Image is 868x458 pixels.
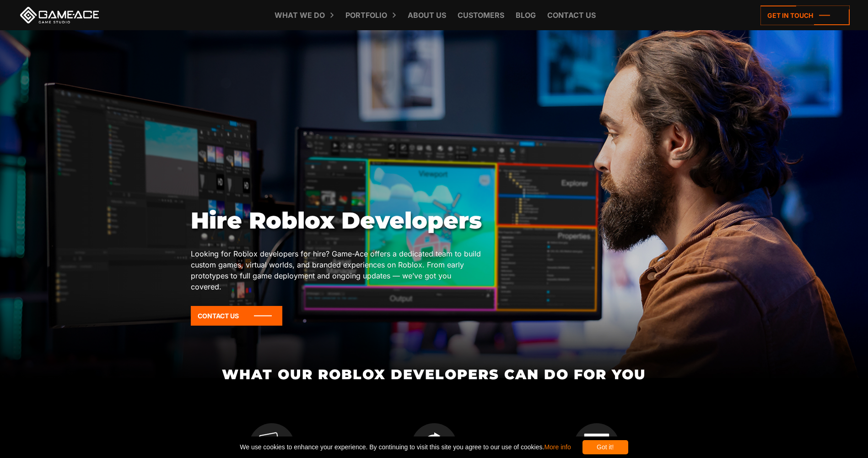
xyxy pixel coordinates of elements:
[760,5,850,25] a: Get in touch
[190,367,678,382] h2: What Our Roblox Developers Can Do for You
[240,440,571,454] span: We use cookies to enhance your experience. By continuing to visit this site you agree to our use ...
[191,248,483,292] p: Looking for Roblox developers for hire? Game-Ace offers a dedicated team to build custom games, v...
[191,306,282,326] a: Contact Us
[582,440,628,454] div: Got it!
[544,443,571,451] a: More info
[191,207,483,234] h1: Hire Roblox Developers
